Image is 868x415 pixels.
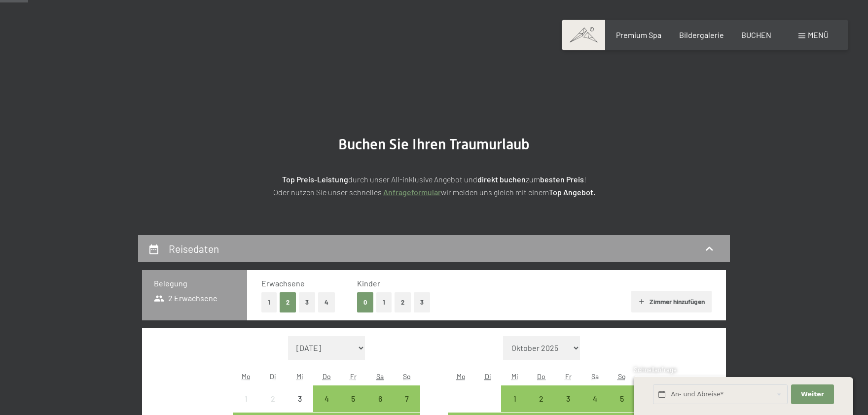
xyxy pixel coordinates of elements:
[270,372,276,380] abbr: Dienstag
[555,385,581,412] div: Anreise möglich
[233,385,259,412] div: Mon Sep 01 2025
[609,385,635,412] div: Sun Oct 05 2025
[313,385,340,412] div: Anreise möglich
[357,278,380,288] span: Kinder
[549,187,595,197] strong: Top Angebot.
[318,292,335,312] button: 4
[242,372,251,380] abbr: Montag
[169,242,219,255] h2: Reisedaten
[394,385,420,412] div: Sun Sep 07 2025
[287,385,313,412] div: Wed Sep 03 2025
[280,292,296,312] button: 2
[808,30,829,39] span: Menü
[154,293,217,304] span: 2 Erwachsene
[259,385,286,412] div: Anreise nicht möglich
[376,372,384,380] abbr: Samstag
[154,278,235,289] h3: Belegung
[261,292,277,312] button: 1
[501,385,528,412] div: Wed Oct 01 2025
[616,30,661,39] a: Premium Spa
[801,390,824,399] span: Weiter
[357,292,373,312] button: 0
[609,385,635,412] div: Anreise möglich
[540,174,584,184] strong: besten Preis
[457,372,466,380] abbr: Montag
[634,366,677,374] span: Schnellanfrage
[282,174,348,184] strong: Top Preis-Leistung
[501,385,528,412] div: Anreise möglich
[631,291,712,312] button: Zimmer hinzufügen
[299,292,315,312] button: 3
[376,292,392,312] button: 1
[233,385,259,412] div: Anreise nicht möglich
[338,136,530,153] span: Buchen Sie Ihren Traumurlaub
[340,385,366,412] div: Anreise möglich
[340,385,366,412] div: Fri Sep 05 2025
[414,292,430,312] button: 3
[528,385,555,412] div: Thu Oct 02 2025
[618,372,626,380] abbr: Sonntag
[581,385,608,412] div: Anreise möglich
[383,187,441,197] a: Anfrageformular
[581,385,608,412] div: Sat Oct 04 2025
[187,173,681,198] p: durch unser All-inklusive Angebot und zum ! Oder nutzen Sie unser schnelles wir melden uns gleich...
[367,385,394,412] div: Anreise möglich
[323,372,331,380] abbr: Donnerstag
[791,384,833,405] button: Weiter
[679,30,724,39] a: Bildergalerie
[313,385,340,412] div: Thu Sep 04 2025
[403,372,411,380] abbr: Sonntag
[537,372,545,380] abbr: Donnerstag
[477,174,526,184] strong: direkt buchen
[565,372,572,380] abbr: Freitag
[395,292,411,312] button: 2
[528,385,555,412] div: Anreise möglich
[394,385,420,412] div: Anreise möglich
[555,385,581,412] div: Fri Oct 03 2025
[741,30,771,39] a: BUCHEN
[485,372,491,380] abbr: Dienstag
[350,372,357,380] abbr: Freitag
[259,385,286,412] div: Tue Sep 02 2025
[591,372,599,380] abbr: Samstag
[511,372,518,380] abbr: Mittwoch
[287,385,313,412] div: Anreise nicht möglich
[261,278,305,288] span: Erwachsene
[367,385,394,412] div: Sat Sep 06 2025
[296,372,303,380] abbr: Mittwoch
